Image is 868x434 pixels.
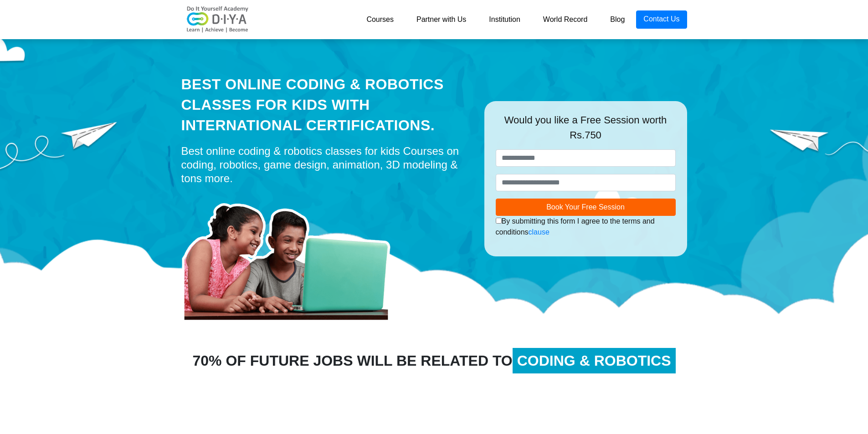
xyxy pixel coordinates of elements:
[529,228,550,236] a: clause
[355,10,405,29] a: Courses
[181,6,254,33] img: logo-v2.png
[532,10,599,29] a: World Record
[181,190,400,322] img: home-prod.png
[513,348,676,373] span: CODING & ROBOTICS
[636,10,687,29] a: Contact Us
[405,10,478,29] a: Partner with Us
[181,144,471,185] div: Best online coding & robotics classes for kids Courses on coding, robotics, game design, animatio...
[478,10,531,29] a: Institution
[546,203,625,211] span: Book Your Free Session
[181,74,471,135] div: Best Online Coding & Robotics Classes for kids with International Certifications.
[496,216,676,238] div: By submitting this form I agree to the terms and conditions
[599,10,636,29] a: Blog
[496,199,676,216] button: Book Your Free Session
[175,350,694,372] div: 70% OF FUTURE JOBS WILL BE RELATED TO
[496,112,676,149] div: Would you like a Free Session worth Rs.750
